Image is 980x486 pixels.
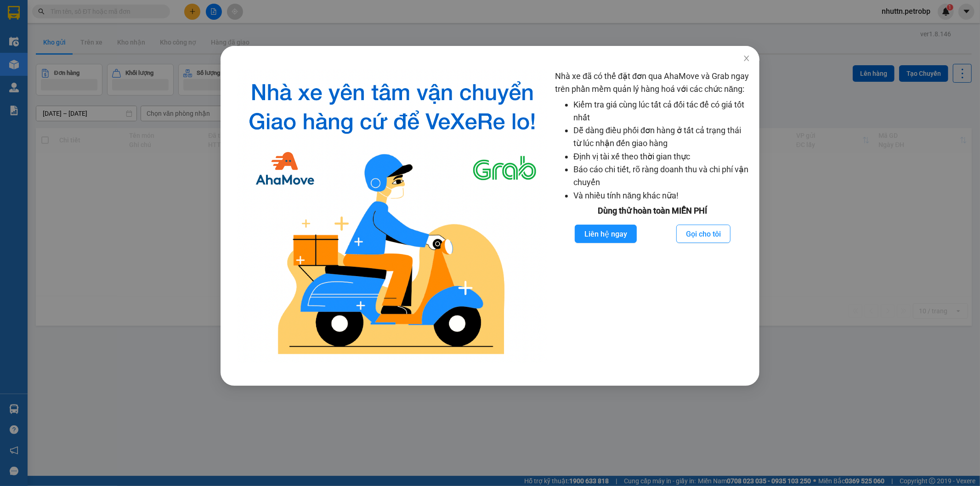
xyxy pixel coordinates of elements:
li: Định vị tài xế theo thời gian thực [573,150,750,163]
li: Và nhiều tính năng khác nữa! [573,189,750,202]
li: Dễ dàng điều phối đơn hàng ở tất cả trạng thái từ lúc nhận đến giao hàng [573,124,750,150]
button: Liên hệ ngay [575,225,637,243]
div: Dùng thử hoàn toàn MIỄN PHÍ [555,204,750,217]
button: Close [734,46,759,72]
span: Gọi cho tôi [686,228,721,240]
span: close [743,55,750,62]
button: Gọi cho tôi [676,225,731,243]
img: logo [237,70,548,363]
span: Liên hệ ngay [584,228,627,240]
div: Nhà xe đã có thể đặt đơn qua AhaMove và Grab ngay trên phần mềm quản lý hàng hoá với các chức năng: [555,70,750,363]
li: Kiểm tra giá cùng lúc tất cả đối tác để có giá tốt nhất [573,98,750,124]
li: Báo cáo chi tiết, rõ ràng doanh thu và chi phí vận chuyển [573,163,750,189]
